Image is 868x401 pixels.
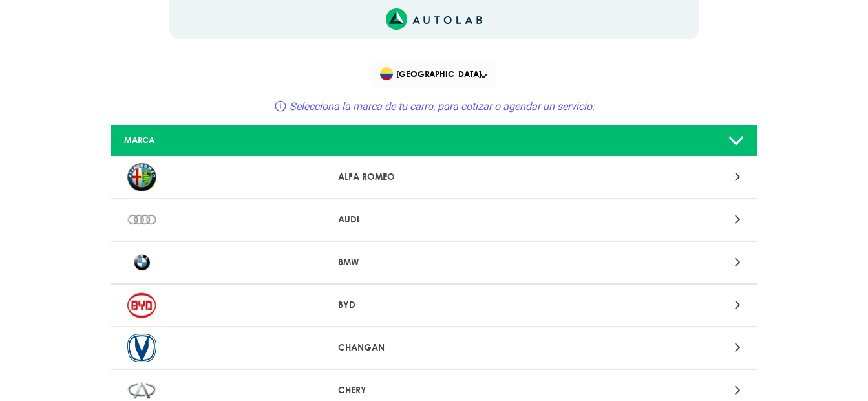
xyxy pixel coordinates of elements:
p: CHERY [338,384,530,397]
div: MARCA [114,134,328,146]
img: BYD [127,291,156,320]
p: AUDI [338,213,530,226]
div: Flag of COLOMBIA[GEOGRAPHIC_DATA] [372,60,496,88]
img: Flag of COLOMBIA [380,67,393,80]
a: Link al sitio de autolab [386,12,482,25]
p: ALFA ROMEO [338,170,530,184]
span: Selecciona la marca de tu carro, para cotizar o agendar un servicio: [290,100,595,113]
p: CHANGAN [338,341,530,354]
p: BMW [338,255,530,269]
p: BYD [338,298,530,312]
img: BMW [127,248,156,277]
img: ALFA ROMEO [127,163,156,191]
a: MARCA [111,125,757,157]
img: CHANGAN [127,334,156,362]
span: [GEOGRAPHIC_DATA] [380,65,491,83]
img: AUDI [127,206,156,234]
